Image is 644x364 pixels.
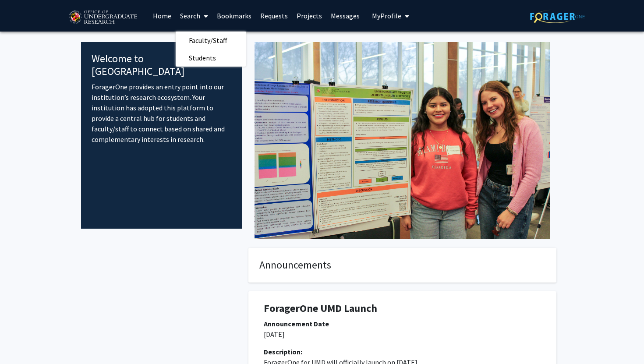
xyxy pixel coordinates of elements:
[176,32,240,49] span: Faculty/Staff
[176,0,212,31] a: Search
[7,325,37,357] iframe: Chat
[264,329,541,339] p: [DATE]
[176,34,246,47] a: Faculty/Staff
[92,53,231,78] h4: Welcome to [GEOGRAPHIC_DATA]
[372,11,401,20] span: My Profile
[264,302,541,315] h1: ForagerOne UMD Launch
[212,0,256,31] a: Bookmarks
[176,51,246,64] a: Students
[292,0,326,31] a: Projects
[92,81,231,145] p: ForagerOne provides an entry point into our institution’s research ecosystem. Your institution ha...
[176,49,229,67] span: Students
[66,7,140,28] img: University of Maryland Logo
[149,0,176,31] a: Home
[326,0,364,31] a: Messages
[256,0,292,31] a: Requests
[264,318,541,329] div: Announcement Date
[264,346,541,357] div: Description:
[530,10,585,23] img: ForagerOne Logo
[255,42,550,239] img: Cover Image
[259,259,545,272] h4: Announcements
